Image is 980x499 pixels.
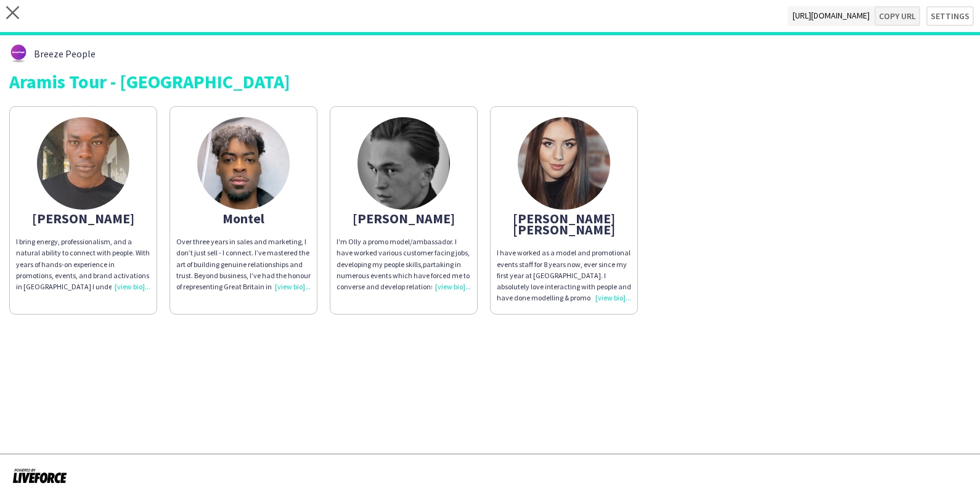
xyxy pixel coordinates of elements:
button: Settings [926,6,974,26]
div: [PERSON_NAME] [PERSON_NAME] [497,213,631,235]
button: Copy url [875,6,920,26]
img: thumb-4ebc7cd9-081c-42dd-9054-b35186c7e74e.png [357,117,450,210]
span: Breeze People [34,48,96,59]
div: Montel [176,213,311,224]
img: thumb-c2408779-3365-4bb4-909e-484b85cd9899.jpg [518,117,610,210]
span: I have worked as a model and promotional events staff for 8 years now, ever since my first year a... [497,248,631,392]
div: Aramis Tour - [GEOGRAPHIC_DATA] [9,72,971,91]
span: I'm Olly a promo model/ambassador. I have worked various customer facing jobs, developing my peop... [337,237,470,268]
img: Powered by Liveforce [12,467,67,484]
span: [URL][DOMAIN_NAME] [788,6,875,26]
span: I bring energy, professionalism, and a natural ability to connect with people. With years of hand... [16,237,150,369]
span: Over three years in sales and marketing, I don’t just sell - I connect. I’ve mastered the art of ... [176,237,311,358]
div: [PERSON_NAME] [337,213,471,224]
img: thumb-68af00796d0d9.jpeg [197,117,290,210]
div: [PERSON_NAME] [16,213,150,224]
img: thumb-62876bd588459.png [9,44,28,63]
img: thumb-84030260-8f12-4428-af78-ca08fcfd86fa.jpg [37,117,129,210]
